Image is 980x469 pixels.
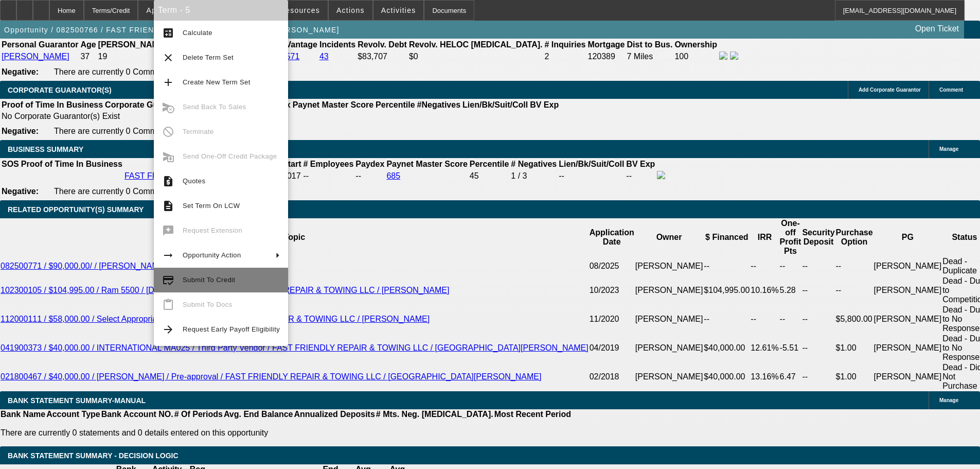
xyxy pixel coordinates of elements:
span: Bank Statement Summary - Decision Logic [8,451,179,460]
b: BV Exp [626,160,655,168]
td: [PERSON_NAME] [874,305,942,334]
b: Paynet Master Score [293,100,373,109]
td: 7 Miles [627,51,673,62]
th: # Mts. Neg. [MEDICAL_DATA]. [376,409,494,420]
th: Account Type [46,409,101,420]
td: [PERSON_NAME] [874,334,942,362]
td: -- [355,170,385,182]
b: # Negatives [511,160,557,168]
td: [PERSON_NAME] [874,256,942,276]
b: Vantage [286,40,317,49]
th: Application Date [589,218,635,256]
button: Actions [329,1,372,20]
span: Add Corporate Guarantor [859,87,921,93]
td: $1.00 [835,334,874,362]
td: 5.28 [779,276,802,305]
a: 571 [286,52,300,61]
td: [PERSON_NAME] [874,362,942,391]
td: 11/2020 [589,305,635,334]
span: Manage [939,146,958,152]
b: Ownership [674,40,717,49]
td: [PERSON_NAME] [635,256,704,276]
mat-icon: clear [162,51,174,64]
span: Opportunity / 082500766 / FAST FRIENDLY REPAIR & TOWING LLC / [PERSON_NAME] [4,26,340,34]
button: Application [138,1,196,20]
b: Negative: [2,67,39,76]
td: -- [835,276,874,305]
mat-icon: request_quote [162,175,174,187]
span: Set Term On LCW [183,202,240,210]
a: FAST FRIENDLY REPAIR & TOWING LLC [124,171,280,180]
td: -- [801,256,835,276]
a: Open Ticket [911,20,963,38]
td: 12.61% [750,334,779,362]
img: facebook-icon.png [657,171,665,179]
td: $0 [408,51,543,62]
td: $104,995.00 [703,276,750,305]
td: [PERSON_NAME] [635,276,704,305]
b: BV Exp [530,100,559,109]
td: [PERSON_NAME] [635,362,704,391]
td: -- [750,256,779,276]
td: 37 [80,51,96,62]
td: 100 [674,51,718,62]
p: There are currently 0 statements and 0 details entered on this opportunity [1,428,571,438]
span: CORPORATE GUARANTOR(S) [8,86,112,94]
b: # Inquiries [544,40,585,49]
button: Activities [373,1,424,20]
td: -- [801,305,835,334]
span: Submit To Credit [183,276,235,284]
mat-icon: credit_score [162,274,174,286]
th: Purchase Option [835,218,874,256]
td: 2 [544,51,586,62]
a: 685 [386,171,400,180]
b: Paydex [262,100,291,109]
span: Request Early Payoff Eligibility [183,325,280,333]
td: -- [626,170,655,182]
td: -- [835,256,874,276]
th: Most Recent Period [494,409,572,420]
span: There are currently 0 Comments entered on this opportunity [54,67,272,76]
b: Revolv. HELOC [MEDICAL_DATA]. [409,40,543,49]
td: 19 [98,51,188,62]
b: Start [282,160,301,168]
td: $40,000.00 [703,362,750,391]
td: -- [801,362,835,391]
div: 45 [470,171,509,181]
th: Bank Account NO. [101,409,174,420]
span: -- [304,171,309,180]
span: BANK STATEMENT SUMMARY-MANUAL [8,396,146,405]
th: One-off Profit Pts [779,218,802,256]
a: [PERSON_NAME] [2,52,69,61]
th: # Of Periods [174,409,223,420]
b: Negative: [2,127,39,135]
a: 102300105 / $104,995.00 / Ram 5500 / [DOMAIN_NAME] / FAST FRIENDLY REPAIR & TOWING LLC / [PERSON_... [1,286,449,294]
td: $1.00 [835,362,874,391]
td: -- [703,305,750,334]
b: Paynet Master Score [386,160,467,168]
th: PG [874,218,942,256]
td: 02/2018 [589,362,635,391]
b: #Negatives [417,100,461,109]
span: Manage [939,397,958,403]
a: 021800467 / $40,000.00 / [PERSON_NAME] / Pre-approval / FAST FRIENDLY REPAIR & TOWING LLC / [GEOG... [1,372,541,381]
b: Age [80,40,96,49]
td: -5.51 [779,334,802,362]
td: -- [558,170,625,182]
th: Proof of Time In Business [21,159,123,169]
th: IRR [750,218,779,256]
div: 1 / 3 [511,171,557,181]
b: [PERSON_NAME]. EST [98,40,188,49]
span: Calculate [183,29,212,37]
th: Avg. End Balance [223,409,294,420]
span: Actions [336,6,365,14]
a: 041900373 / $40,000.00 / INTERNATIONAL MA025 / Third Party Vendor / FAST FRIENDLY REPAIR & TOWING... [1,343,589,352]
button: Resources [272,1,328,20]
span: RELATED OPPORTUNITY(S) SUMMARY [8,205,144,214]
img: facebook-icon.png [719,51,727,60]
a: 112000111 / $58,000.00 / Select Appropriate Vendor / FAST FRIENDLY REPAIR & TOWING LLC / [PERSON_... [1,315,430,323]
span: Delete Term Set [183,54,234,61]
mat-icon: add [162,76,174,89]
b: Mortgage [588,40,625,49]
span: Quotes [183,177,205,185]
